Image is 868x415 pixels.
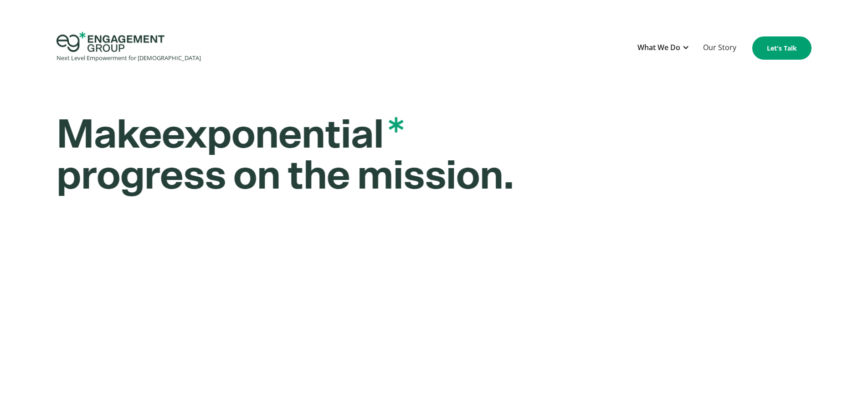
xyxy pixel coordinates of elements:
div: What We Do [633,37,694,59]
strong: Make progress on the mission. [56,115,514,197]
span: exponential [161,115,403,156]
img: Engagement Group Logo Icon [56,32,164,52]
a: home [56,32,201,64]
a: Our Story [699,37,741,59]
div: What We Do [637,41,680,54]
div: Next Level Empowerment for [DEMOGRAPHIC_DATA] [56,52,201,64]
a: Let's Talk [752,36,812,60]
